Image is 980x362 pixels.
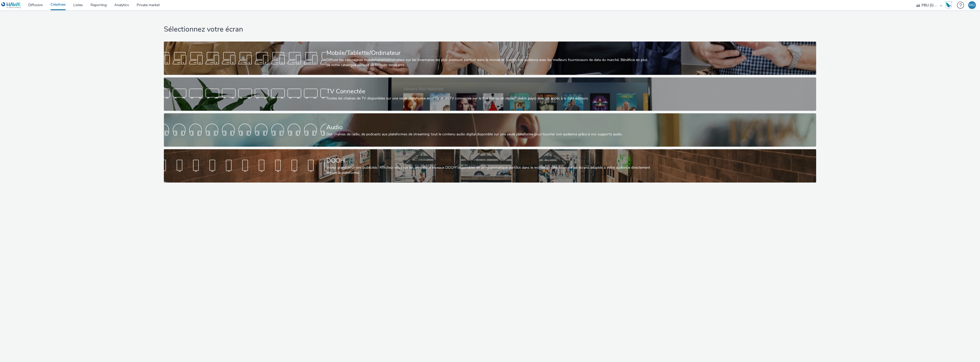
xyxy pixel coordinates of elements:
[326,96,652,101] div: Toutes les chaines de TV disponibles sur une seule plateforme en IPTV et en TV connectée sur le f...
[164,149,816,183] a: DOOHVoyez grand pour vos publicités! Affichez-vous sur les principaux réseaux DOOH disponibles en...
[164,113,816,147] a: AudioDes chaînes de radio, de podcasts aux plateformes de streaming: tout le contenu audio digita...
[326,165,652,176] div: Voyez grand pour vos publicités! Affichez-vous sur les principaux réseaux DOOH disponibles en pro...
[969,1,975,9] div: MG
[326,87,652,96] div: TV Connectée
[945,1,952,9] img: Hawk Academy
[164,25,816,34] h1: Sélectionnez votre écran
[945,1,954,9] a: Hawk Academy
[164,42,816,75] a: Mobile/Tablette/OrdinateurDiffuse tes campagnes mobile/tablette/ordinateur sur les inventaires le...
[326,57,652,68] div: Diffuse tes campagnes mobile/tablette/ordinateur sur les inventaires les plus premium partout dan...
[326,123,652,132] div: Audio
[326,48,652,57] div: Mobile/Tablette/Ordinateur
[164,77,816,111] a: TV ConnectéeToutes les chaines de TV disponibles sur une seule plateforme en IPTV et en TV connec...
[326,156,652,165] div: DOOH
[1,2,21,8] img: undefined Logo
[326,132,652,137] div: Des chaînes de radio, de podcasts aux plateformes de streaming: tout le contenu audio digital dis...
